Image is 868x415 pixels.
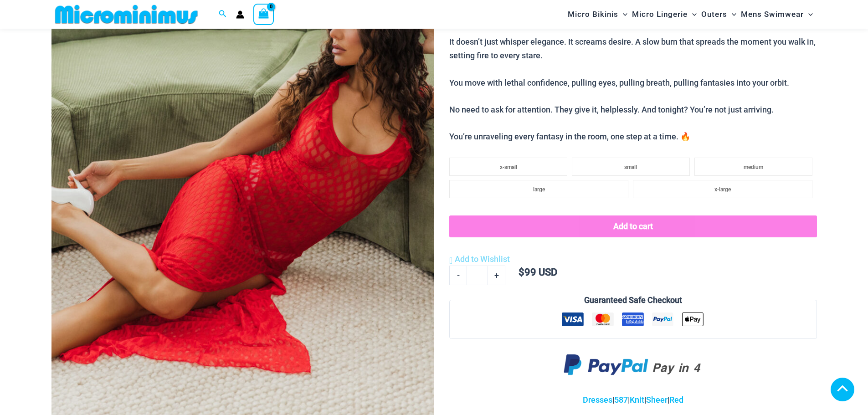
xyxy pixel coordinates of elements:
a: Account icon link [236,10,244,19]
span: Add to Wishlist [455,254,510,264]
a: Mens SwimwearMenu ToggleMenu Toggle [739,3,815,26]
li: x-small [449,158,567,176]
span: large [533,186,545,193]
li: x-large [633,180,812,198]
span: x-large [714,186,731,193]
span: Micro Bikinis [568,3,618,26]
a: + [488,266,505,285]
li: medium [694,158,812,176]
a: OutersMenu ToggleMenu Toggle [699,3,739,26]
button: Add to cart [449,215,817,237]
a: Micro LingerieMenu ToggleMenu Toggle [630,3,699,26]
a: Micro BikinisMenu ToggleMenu Toggle [565,3,630,26]
a: Sheer [646,395,668,405]
a: - [449,266,467,285]
span: Outers [701,3,727,26]
span: small [624,164,637,170]
input: Product quantity [467,266,488,285]
li: small [572,158,690,176]
span: Menu Toggle [618,3,627,26]
li: large [449,180,628,198]
a: Dresses [583,395,612,405]
a: Search icon link [219,9,227,20]
span: x-small [500,164,517,170]
span: Menu Toggle [727,3,736,26]
p: | | | | [449,393,817,407]
a: 587 [614,395,628,405]
a: Add to Wishlist [449,252,510,266]
span: Menu Toggle [688,3,697,26]
span: Menu Toggle [804,3,813,26]
span: Micro Lingerie [632,3,688,26]
span: medium [744,164,763,170]
a: Red [669,395,683,405]
bdi: 99 USD [519,266,557,278]
nav: Site Navigation [564,1,817,27]
legend: Guaranteed Safe Checkout [580,293,686,307]
img: MM SHOP LOGO FLAT [51,4,201,25]
span: Mens Swimwear [741,3,804,26]
a: Knit [630,395,644,405]
span: $ [519,266,524,278]
a: View Shopping Cart, empty [253,4,274,25]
